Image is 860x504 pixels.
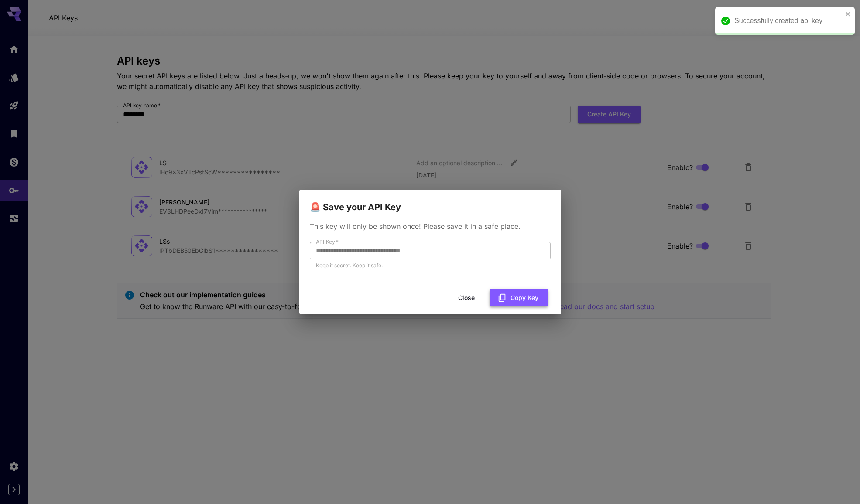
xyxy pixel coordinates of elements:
button: Close [447,289,486,307]
p: This key will only be shown once! Please save it in a safe place. [310,221,551,232]
p: Keep it secret. Keep it safe. [316,261,545,270]
h2: 🚨 Save your API Key [299,190,561,214]
button: Copy Key [490,289,548,307]
label: API Key [316,238,339,245]
div: Successfully created api key [734,16,843,26]
button: close [845,10,851,17]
